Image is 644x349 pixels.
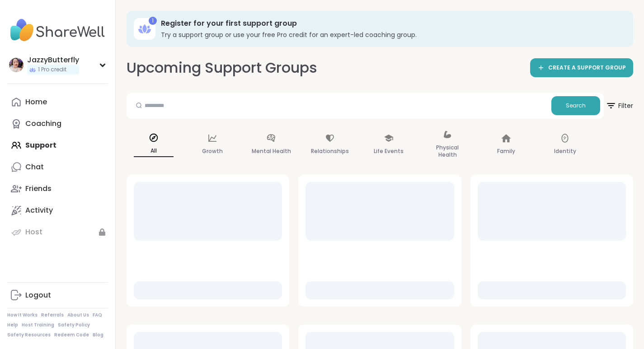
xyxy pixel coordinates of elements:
[7,221,108,243] a: Host
[7,312,38,318] a: How It Works
[25,162,44,172] div: Chat
[134,145,174,157] p: All
[252,146,291,157] p: Mental Health
[566,102,586,110] span: Search
[7,113,108,135] a: Coaching
[7,200,108,221] a: Activity
[149,17,157,25] div: 1
[202,146,223,157] p: Growth
[311,146,349,157] p: Relationships
[27,55,79,65] div: JazzyButterfly
[93,332,103,338] a: Blog
[22,322,54,328] a: Host Training
[497,146,515,157] p: Family
[38,66,66,74] span: 1 Pro credit
[606,93,633,119] button: Filter
[161,19,620,28] h3: Register for your first support group
[428,142,467,160] p: Physical Health
[7,156,108,178] a: Chat
[25,119,61,129] div: Coaching
[9,58,24,72] img: JazzyButterfly
[551,96,600,115] button: Search
[25,227,42,237] div: Host
[25,205,53,215] div: Activity
[58,322,90,328] a: Safety Policy
[54,332,89,338] a: Redeem Code
[7,14,108,46] img: ShareWell Nav Logo
[606,95,633,116] span: Filter
[161,30,620,39] h3: Try a support group or use your free Pro credit for an expert-led coaching group.
[93,312,102,318] a: FAQ
[7,178,108,200] a: Friends
[7,284,108,306] a: Logout
[67,312,89,318] a: About Us
[25,97,47,107] div: Home
[41,312,64,318] a: Referrals
[127,58,317,78] h2: Upcoming Support Groups
[25,290,51,300] div: Logout
[548,64,626,72] span: CREATE A SUPPORT GROUP
[7,91,108,113] a: Home
[554,146,576,157] p: Identity
[530,58,633,77] a: CREATE A SUPPORT GROUP
[25,184,52,194] div: Friends
[7,322,18,328] a: Help
[374,146,404,157] p: Life Events
[7,332,51,338] a: Safety Resources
